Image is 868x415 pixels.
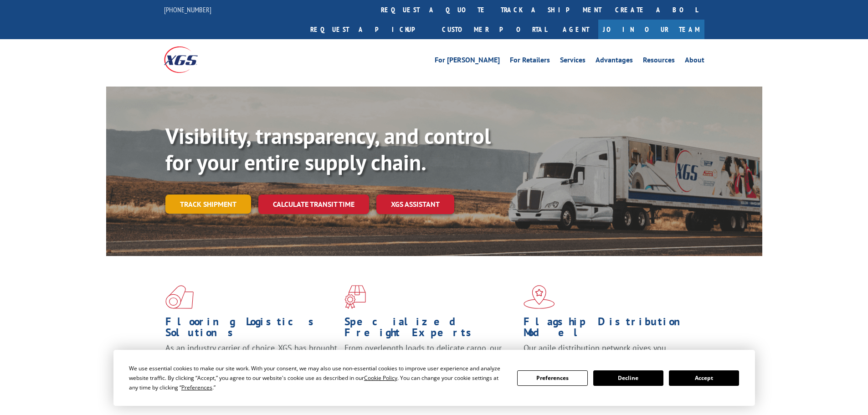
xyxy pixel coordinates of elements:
[524,285,555,309] img: xgs-icon-flagship-distribution-model-red
[258,195,369,214] a: Calculate transit time
[598,20,704,39] a: Join Our Team
[593,370,663,386] button: Decline
[165,122,491,176] b: Visibility, transparency, and control for your entire supply chain.
[435,20,554,39] a: Customer Portal
[164,5,211,14] a: [PHONE_NUMBER]
[344,343,517,383] p: From overlength loads to delicate cargo, our experienced staff knows the best way to move your fr...
[517,370,587,386] button: Preferences
[181,384,212,391] span: Preferences
[165,285,194,309] img: xgs-icon-total-supply-chain-intelligence-red
[344,316,517,343] h1: Specialized Freight Experts
[344,285,366,309] img: xgs-icon-focused-on-flooring-red
[165,343,337,375] span: As an industry carrier of choice, XGS has brought innovation and dedication to flooring logistics...
[560,56,586,67] a: Services
[524,316,696,343] h1: Flagship Distribution Model
[364,374,397,382] span: Cookie Policy
[685,56,704,67] a: About
[165,195,251,214] a: Track shipment
[435,56,500,67] a: For [PERSON_NAME]
[596,56,633,67] a: Advantages
[303,20,435,39] a: Request a pickup
[376,195,454,214] a: XGS ASSISTANT
[643,56,675,67] a: Resources
[129,364,506,392] div: We use essential cookies to make our site work. With your consent, we may also use non-essential ...
[554,20,598,39] a: Agent
[113,350,755,406] div: Cookie Consent Prompt
[510,56,550,67] a: For Retailers
[165,316,338,343] h1: Flooring Logistics Solutions
[669,370,739,386] button: Accept
[524,343,691,364] span: Our agile distribution network gives you nationwide inventory management on demand.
